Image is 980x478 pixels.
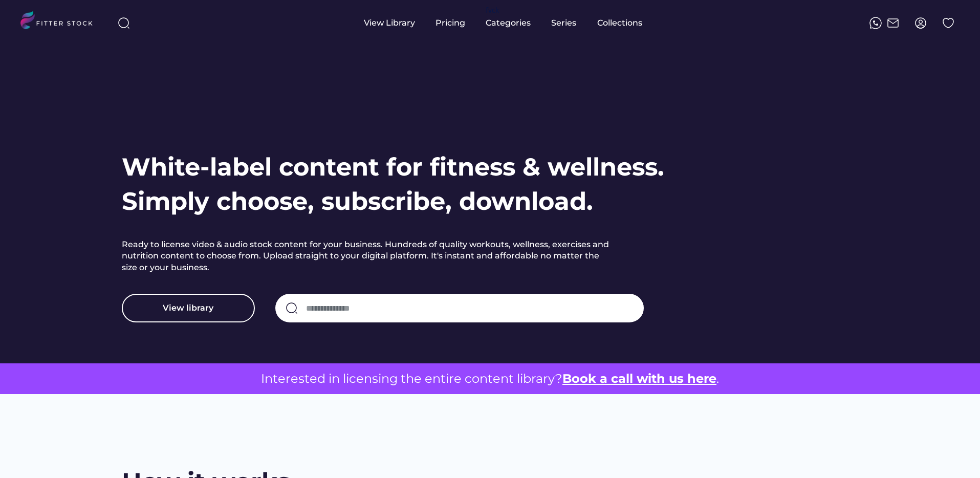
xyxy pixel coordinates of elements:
[286,302,298,314] img: search-normal.svg
[597,17,642,29] div: Collections
[562,371,716,386] a: Book a call with us here
[20,11,101,32] img: LOGO.svg
[122,294,255,322] button: View library
[551,17,577,29] div: Series
[118,17,130,29] img: search-normal%203.svg
[869,17,882,29] img: meteor-icons_whatsapp%20%281%29.svg
[942,17,954,29] img: Group%201000002324%20%282%29.svg
[486,17,531,29] div: Categories
[122,239,613,273] h2: Ready to license video & audio stock content for your business. Hundreds of quality workouts, wel...
[914,17,927,29] img: profile-circle.svg
[435,17,465,29] div: Pricing
[486,5,499,15] div: fvck
[364,17,415,29] div: View Library
[122,150,664,219] h1: White-label content for fitness & wellness. Simply choose, subscribe, download.
[887,17,899,29] img: Frame%2051.svg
